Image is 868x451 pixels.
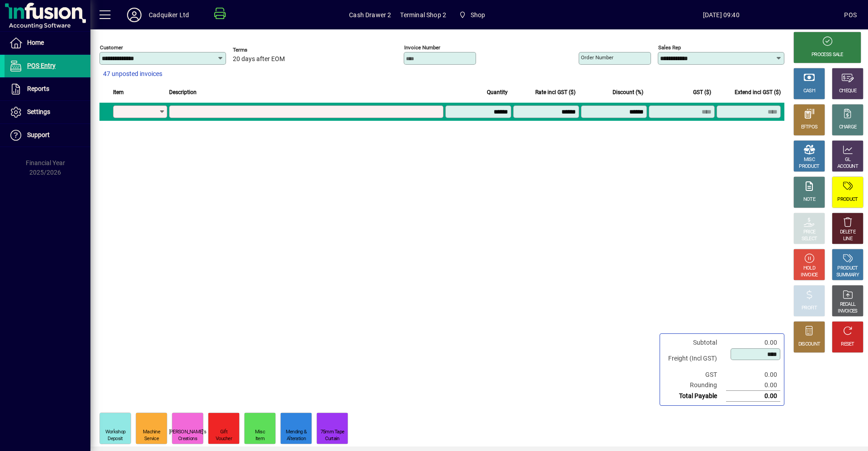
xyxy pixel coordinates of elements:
span: Extend incl GST ($) [735,87,781,97]
span: Rate incl GST ($) [535,87,576,97]
span: [DATE] 09:40 [598,8,844,22]
mat-label: Invoice number [404,44,440,51]
td: Rounding [664,380,726,391]
div: PRICE [803,229,816,236]
span: POS Entry [27,62,56,69]
div: CHARGE [839,124,857,131]
span: Cash Drawer 2 [349,8,391,22]
span: Quantity [487,87,508,97]
div: PRODUCT [837,265,858,272]
div: Workshop [105,429,125,436]
span: GST ($) [693,87,711,97]
div: Voucher [216,436,232,442]
span: Shop [471,8,486,22]
div: [PERSON_NAME]'s [169,429,207,436]
mat-label: Order number [581,54,613,61]
td: Total Payable [664,391,726,402]
div: Mending & [286,429,307,436]
div: DELETE [840,229,855,236]
div: Service [144,436,159,442]
div: POS [844,8,857,22]
a: Reports [5,78,90,100]
div: NOTE [803,196,815,203]
div: Gift [220,429,227,436]
span: Terms [233,47,287,53]
div: SUMMARY [836,272,859,279]
div: HOLD [803,265,815,272]
div: PROCESS SALE [811,52,843,58]
div: GL [845,157,851,163]
div: PRODUCT [799,163,819,170]
div: LINE [843,236,852,242]
span: 47 unposted invoices [103,69,162,79]
span: Reports [27,85,49,92]
button: Profile [120,7,149,23]
mat-label: Customer [100,44,123,51]
div: Deposit [108,436,123,442]
div: PROFIT [802,305,817,312]
td: Freight (Incl GST) [664,348,726,370]
div: ACCOUNT [837,163,858,170]
div: Misc [255,429,265,436]
div: Alteration [287,436,306,442]
span: Item [113,87,124,97]
span: Discount (%) [613,87,643,97]
div: Cadquiker Ltd [149,8,189,22]
div: CHEQUE [839,88,856,95]
span: 20 days after EOM [233,56,285,63]
td: Subtotal [664,337,726,348]
div: INVOICES [838,308,857,315]
div: CASH [803,88,815,95]
span: Terminal Shop 2 [400,8,446,22]
td: 0.00 [726,337,780,348]
div: Item [255,436,264,442]
span: Shop [455,7,489,23]
div: MISC [804,157,815,163]
span: Home [27,39,44,46]
td: 0.00 [726,391,780,402]
div: PRODUCT [837,196,858,203]
div: Machine [143,429,160,436]
td: 0.00 [726,380,780,391]
td: 0.00 [726,370,780,380]
span: Support [27,131,50,138]
div: Curtain [325,436,339,442]
mat-label: Sales rep [658,44,681,51]
button: 47 unposted invoices [99,66,166,82]
td: GST [664,370,726,380]
a: Settings [5,101,90,123]
div: INVOICE [801,272,817,279]
div: Creations [178,436,197,442]
span: Description [169,87,197,97]
div: DISCOUNT [798,341,820,348]
div: 75mm Tape [321,429,344,436]
div: EFTPOS [801,124,818,131]
div: RESET [841,341,854,348]
div: SELECT [802,236,817,242]
span: Settings [27,108,50,115]
a: Support [5,124,90,147]
div: RECALL [840,301,856,308]
a: Home [5,32,90,54]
